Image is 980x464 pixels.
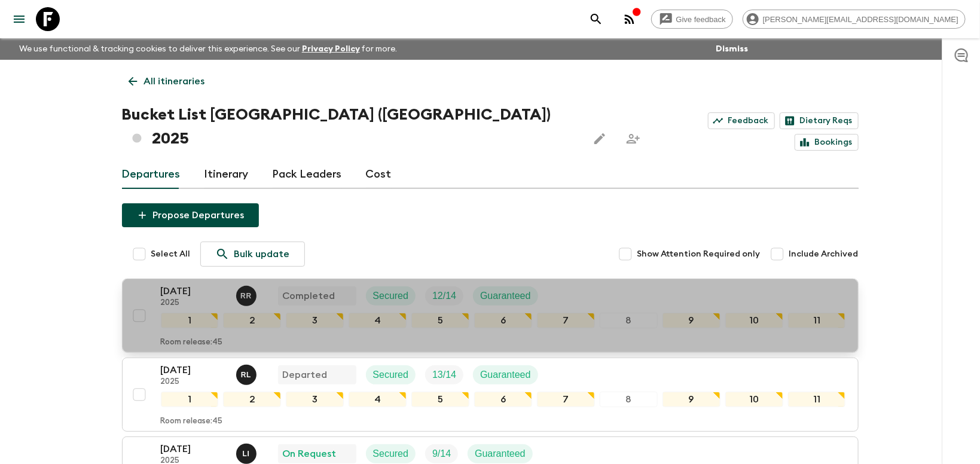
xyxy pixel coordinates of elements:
[411,392,469,407] div: 5
[236,444,259,464] button: LI
[161,377,227,387] p: 2025
[474,313,532,328] div: 6
[236,368,259,378] span: Rabata Legend Mpatamali
[151,248,191,260] span: Select All
[788,313,846,328] div: 11
[14,38,402,60] p: We use functional & tracking cookies to deliver this experience. See our for more.
[725,313,783,328] div: 10
[713,41,751,57] button: Dismiss
[161,313,219,328] div: 1
[122,69,212,93] a: All itineraries
[789,248,859,260] span: Include Archived
[349,392,407,407] div: 4
[588,127,612,151] button: Edit this itinerary
[366,286,416,306] div: Secured
[651,10,733,29] a: Give feedback
[283,447,337,461] p: On Request
[286,313,344,328] div: 3
[480,368,531,382] p: Guaranteed
[780,112,859,129] a: Dietary Reqs
[425,444,458,463] div: Trip Fill
[432,289,456,303] p: 12 / 14
[223,392,281,407] div: 2
[366,365,416,384] div: Secured
[373,447,409,461] p: Secured
[475,447,526,461] p: Guaranteed
[302,45,360,53] a: Privacy Policy
[366,444,416,463] div: Secured
[122,279,859,353] button: [DATE]2025Roland RauCompletedSecuredTrip FillGuaranteed1234567891011Room release:45
[7,7,31,31] button: menu
[411,313,469,328] div: 5
[621,127,645,151] span: Share this itinerary
[273,160,342,189] a: Pack Leaders
[795,134,859,151] a: Bookings
[637,248,761,260] span: Show Attention Required only
[161,442,227,456] p: [DATE]
[236,289,259,299] span: Roland Rau
[425,365,463,384] div: Trip Fill
[537,313,595,328] div: 7
[373,289,409,303] p: Secured
[122,358,859,432] button: [DATE]2025Rabata Legend MpatamaliDepartedSecuredTrip FillGuaranteed1234567891011Room release:45
[725,392,783,407] div: 10
[161,417,223,426] p: Room release: 45
[161,363,227,377] p: [DATE]
[474,392,532,407] div: 6
[670,15,732,24] span: Give feedback
[663,313,721,328] div: 9
[788,392,846,407] div: 11
[161,392,219,407] div: 1
[122,203,259,227] button: Propose Departures
[223,313,281,328] div: 2
[283,289,335,303] p: Completed
[480,289,531,303] p: Guaranteed
[432,447,451,461] p: 9 / 14
[283,368,328,382] p: Departed
[425,286,463,306] div: Trip Fill
[600,313,658,328] div: 8
[600,392,658,407] div: 8
[349,313,407,328] div: 4
[236,447,259,457] span: Lee Irwins
[708,112,775,129] a: Feedback
[122,103,578,151] h1: Bucket List [GEOGRAPHIC_DATA] ([GEOGRAPHIC_DATA]) 2025
[161,298,227,308] p: 2025
[432,368,456,382] p: 13 / 14
[756,15,965,24] span: [PERSON_NAME][EMAIL_ADDRESS][DOMAIN_NAME]
[537,392,595,407] div: 7
[743,10,966,29] div: [PERSON_NAME][EMAIL_ADDRESS][DOMAIN_NAME]
[663,392,721,407] div: 9
[584,7,608,31] button: search adventures
[122,160,181,189] a: Departures
[144,74,205,88] p: All itineraries
[161,284,227,298] p: [DATE]
[200,242,305,267] a: Bulk update
[204,160,249,189] a: Itinerary
[161,338,223,347] p: Room release: 45
[366,160,392,189] a: Cost
[234,247,290,261] p: Bulk update
[373,368,409,382] p: Secured
[243,449,250,459] p: L I
[286,392,344,407] div: 3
